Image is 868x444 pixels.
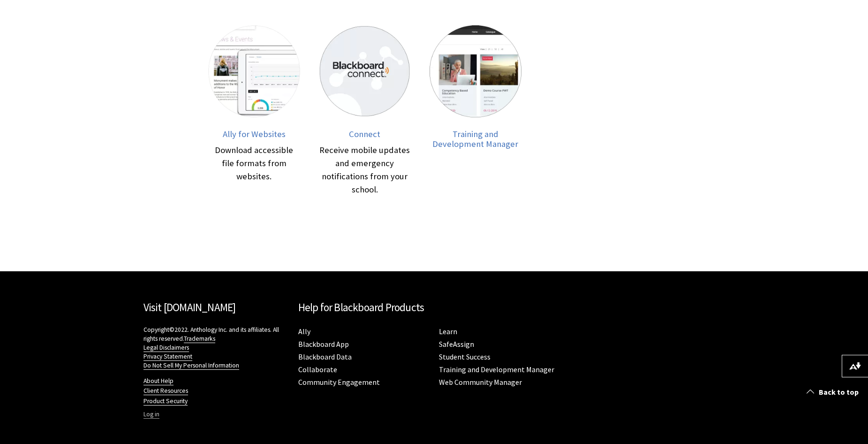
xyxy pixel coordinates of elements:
p: Copyright©2022. Anthology Inc. and its affiliates. All rights reserved. [143,325,289,370]
a: Blackboard App [298,339,349,349]
a: Ally [298,327,310,337]
a: Training and Development Manager [439,365,554,375]
a: Ally for Websites Ally for Websites Download accessible file formats from websites. [208,25,300,196]
a: Blackboard Data [298,352,352,362]
img: Ally for Websites [208,25,300,117]
a: Web Community Manager [439,377,522,387]
div: Download accessible file formats from websites. [208,144,300,183]
img: Training and Development Manager [430,25,521,117]
a: Log in [143,410,159,419]
a: Do Not Sell My Personal Information [143,361,239,370]
span: Training and Development Manager [432,129,518,150]
a: Product Security [143,397,188,406]
a: Legal Disclaimers [143,344,189,352]
a: Community Engagement [298,377,380,387]
a: Collaborate [298,365,337,375]
a: Training and Development Manager Training and Development Manager [430,25,521,196]
img: Connect [319,25,411,117]
a: About Help [143,377,174,385]
span: Connect [349,129,380,139]
a: Visit [DOMAIN_NAME] [143,300,236,314]
span: Ally for Websites [223,129,286,139]
a: Student Success [439,352,491,362]
div: Receive mobile updates and emergency notifications from your school. [319,144,411,196]
a: SafeAssign [439,339,474,349]
h2: Help for Blackboard Products [298,299,570,316]
a: Back to top [800,383,868,401]
a: Client Resources [143,387,188,395]
a: Connect Connect Receive mobile updates and emergency notifications from your school. [319,25,411,196]
a: Privacy Statement [143,352,192,361]
a: Learn [439,327,457,337]
a: Trademarks [184,335,215,343]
